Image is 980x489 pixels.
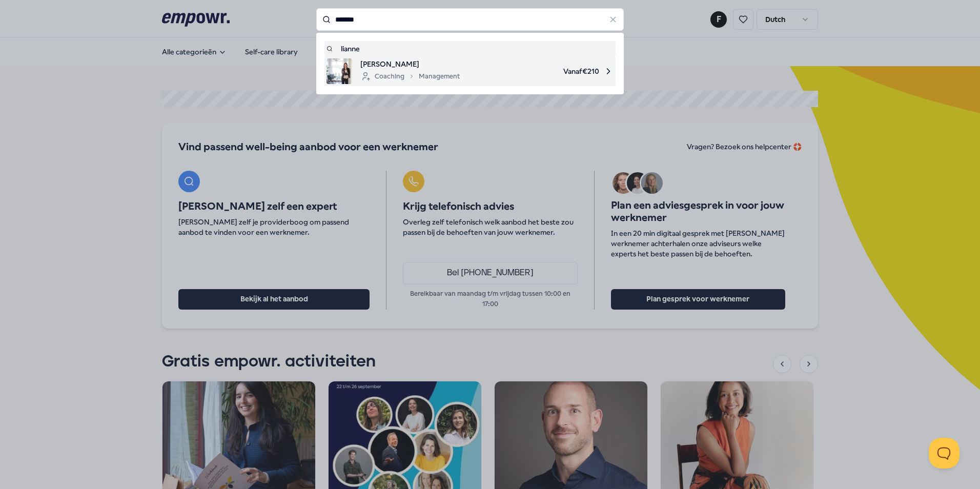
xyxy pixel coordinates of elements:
[326,58,614,84] a: product image[PERSON_NAME]CoachingManagementVanaf€210
[360,58,460,70] span: [PERSON_NAME]
[929,438,959,468] iframe: Help Scout Beacon - Open
[326,43,614,54] a: lianne
[360,70,460,83] div: Coaching Management
[316,8,624,31] input: Search for products, categories or subcategories
[326,58,352,84] img: product image
[468,58,614,84] span: Vanaf € 210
